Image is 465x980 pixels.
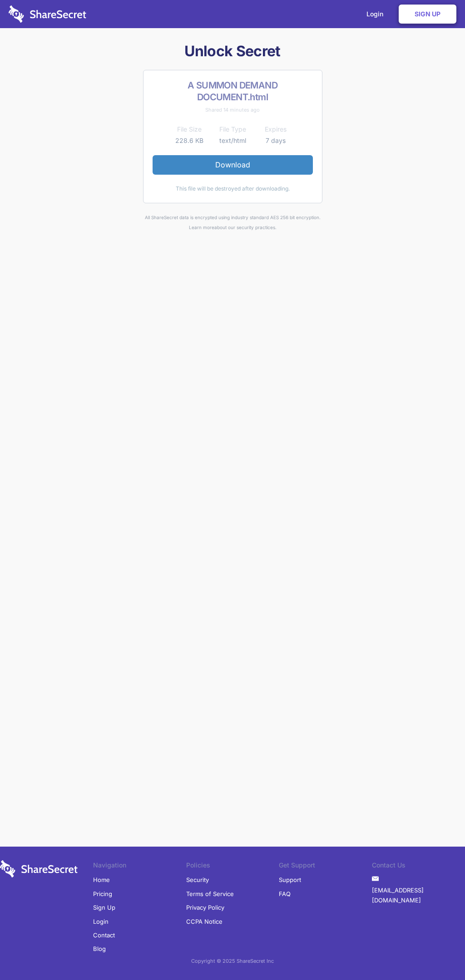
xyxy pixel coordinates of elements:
[399,5,456,24] a: Sign Up
[93,901,115,914] a: Sign Up
[372,860,465,873] li: Contact Us
[372,883,465,907] a: [EMAIL_ADDRESS][DOMAIN_NAME]
[93,887,112,901] a: Pricing
[186,915,223,928] a: CCPA Notice
[153,105,313,115] div: Shared 14 minutes ago
[186,887,234,901] a: Terms of Service
[254,124,297,135] th: Expires
[153,79,313,103] h2: A SUMMON DEMAND DOCUMENT.html
[93,860,186,873] li: Navigation
[254,135,297,146] td: 7 days
[211,135,254,146] td: text/html
[186,873,209,887] a: Security
[93,873,110,887] a: Home
[211,124,254,135] th: File Type
[279,860,372,873] li: Get Support
[153,155,313,174] a: Download
[168,124,211,135] th: File Size
[186,860,279,873] li: Policies
[93,915,109,928] a: Login
[93,928,115,942] a: Contact
[168,135,211,146] td: 228.6 KB
[93,942,106,955] a: Blog
[279,887,291,901] a: FAQ
[186,901,224,914] a: Privacy Policy
[279,873,301,887] a: Support
[153,184,313,194] div: This file will be destroyed after downloading.
[189,225,214,230] a: Learn more
[9,5,86,23] img: logo-wordmark-white-trans-d4663122ce5f474addd5e946df7df03e33cb6a1c49d2221995e7729f52c070b2.svg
